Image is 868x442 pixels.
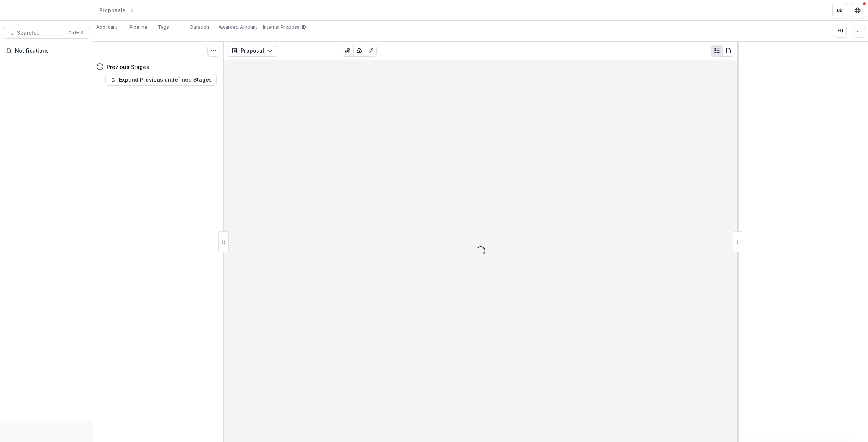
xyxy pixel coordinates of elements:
button: Toggle View Cancelled Tasks [207,45,219,57]
nav: breadcrumb [96,5,167,16]
p: Applicant [96,24,117,31]
button: More [79,427,88,436]
button: Get Help [850,3,865,18]
p: Tags [158,24,169,31]
span: Search... [17,30,64,36]
a: Proposals [96,5,128,16]
button: Search... [3,27,90,39]
button: Edit as form [365,45,377,57]
button: PDF view [723,45,734,57]
button: Expand Previous undefined Stages [105,74,217,86]
button: View Attached Files [342,45,354,57]
button: Notifications [3,45,90,57]
p: Awarded Amount [219,24,257,31]
p: Pipeline [129,24,147,31]
button: Proposal [227,45,278,57]
p: Duration [190,24,209,31]
p: Internal Proposal ID [263,24,306,31]
h4: Previous Stages [107,63,149,71]
div: Ctrl + K [67,29,85,37]
button: Partners [832,3,847,18]
button: Plaintext view [711,45,723,57]
span: Notifications [15,48,87,54]
div: Proposals [99,6,125,14]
